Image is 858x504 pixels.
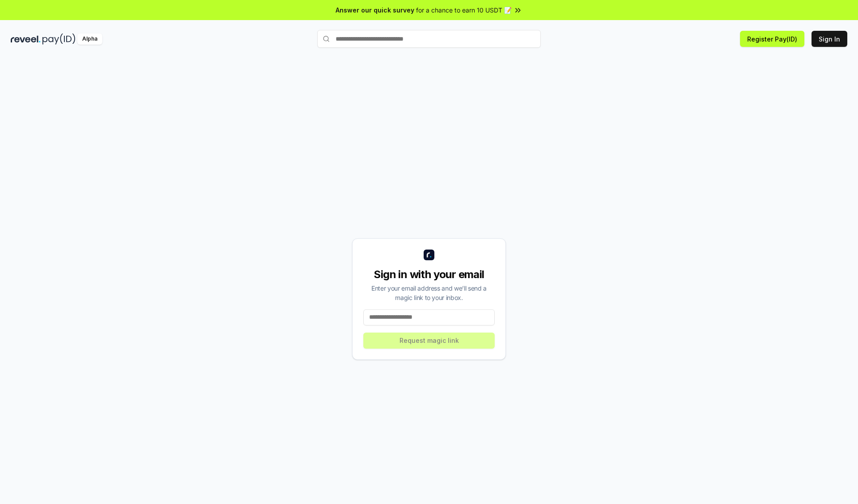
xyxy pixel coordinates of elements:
img: pay_id [42,33,76,45]
button: Sign In [812,31,847,47]
img: reveel_dark [11,33,41,45]
span: for a chance to earn 10 USDT 📝 [416,5,512,15]
div: Alpha [77,33,102,45]
img: logo_small [424,250,434,260]
button: Register Pay(ID) [740,31,804,47]
div: Sign in with your email [363,267,495,282]
div: Enter your email address and we’ll send a magic link to your inbox. [363,283,495,302]
span: Answer our quick survey [336,5,414,15]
